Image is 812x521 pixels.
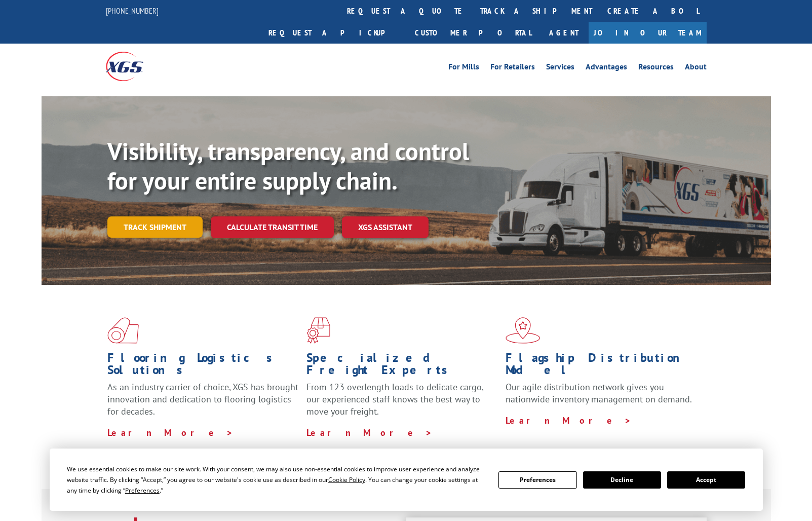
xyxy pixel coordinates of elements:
a: Track shipment [107,216,203,238]
a: Learn More > [306,427,433,438]
span: Preferences [125,486,160,495]
a: Calculate transit time [211,216,334,238]
img: xgs-icon-flagship-distribution-model-red [506,317,540,344]
a: Agent [539,22,589,44]
a: For Mills [448,63,479,74]
a: [PHONE_NUMBER] [106,6,159,16]
b: Visibility, transparency, and control for your entire supply chain. [107,135,469,196]
a: For Retailers [490,63,535,74]
h1: Specialized Freight Experts [306,352,498,381]
a: XGS ASSISTANT [342,216,429,238]
h1: Flagship Distribution Model [506,352,697,381]
a: Request a pickup [261,22,407,44]
p: From 123 overlength loads to delicate cargo, our experienced staff knows the best way to move you... [306,381,498,426]
h1: Flooring Logistics Solutions [107,352,299,381]
span: As an industry carrier of choice, XGS has brought innovation and dedication to flooring logistics... [107,381,298,417]
img: xgs-icon-total-supply-chain-intelligence-red [107,317,139,344]
img: xgs-icon-focused-on-flooring-red [306,317,330,344]
div: We use essential cookies to make our site work. With your consent, we may also use non-essential ... [67,464,486,496]
a: Services [546,63,574,74]
button: Accept [667,471,745,489]
span: Cookie Policy [328,475,365,484]
div: Cookie Consent Prompt [50,449,763,511]
a: Learn More > [506,415,632,426]
a: Customer Portal [407,22,539,44]
a: Join Our Team [589,22,707,44]
a: Learn More > [107,427,234,438]
button: Decline [583,471,661,489]
span: Our agile distribution network gives you nationwide inventory management on demand. [506,381,692,405]
a: Resources [638,63,674,74]
button: Preferences [498,471,576,489]
a: About [685,63,707,74]
a: Advantages [586,63,627,74]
